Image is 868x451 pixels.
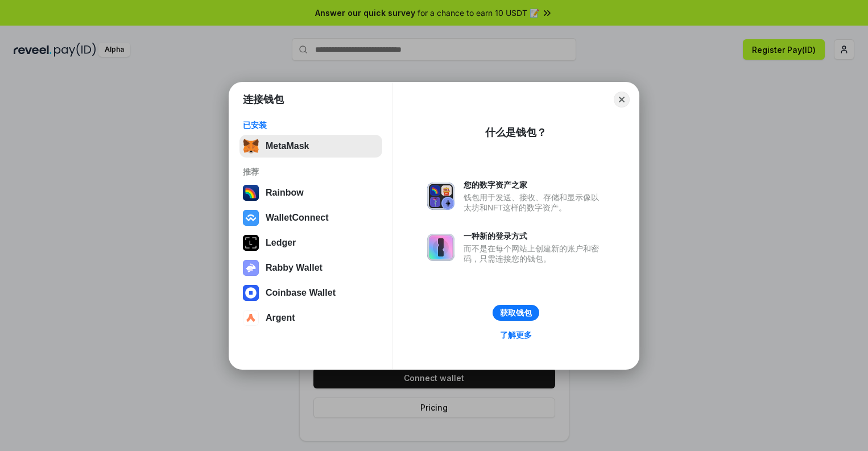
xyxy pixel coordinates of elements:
div: 已安装 [243,120,379,130]
div: 一种新的登录方式 [464,231,605,241]
div: Argent [266,313,295,323]
img: svg+xml,%3Csvg%20xmlns%3D%22http%3A%2F%2Fwww.w3.org%2F2000%2Fsvg%22%20fill%3D%22none%22%20viewBox... [427,234,454,261]
button: Ledger [239,231,382,254]
button: Argent [239,307,382,329]
div: Rabby Wallet [266,263,323,273]
img: svg+xml,%3Csvg%20width%3D%22120%22%20height%3D%22120%22%20viewBox%3D%220%200%20120%20120%22%20fil... [243,185,259,201]
div: 什么是钱包？ [485,126,547,139]
a: 了解更多 [493,328,539,342]
div: Ledger [266,238,296,248]
img: svg+xml,%3Csvg%20fill%3D%22none%22%20height%3D%2233%22%20viewBox%3D%220%200%2035%2033%22%20width%... [243,138,259,154]
h1: 连接钱包 [243,93,284,106]
div: 获取钱包 [500,308,532,318]
div: MetaMask [266,141,309,151]
button: Coinbase Wallet [239,282,382,304]
img: svg+xml,%3Csvg%20xmlns%3D%22http%3A%2F%2Fwww.w3.org%2F2000%2Fsvg%22%20fill%3D%22none%22%20viewBox... [243,260,259,276]
img: svg+xml,%3Csvg%20width%3D%2228%22%20height%3D%2228%22%20viewBox%3D%220%200%2028%2028%22%20fill%3D... [243,310,259,326]
button: 获取钱包 [493,305,539,321]
div: 了解更多 [500,330,532,340]
img: svg+xml,%3Csvg%20xmlns%3D%22http%3A%2F%2Fwww.w3.org%2F2000%2Fsvg%22%20fill%3D%22none%22%20viewBox... [427,183,454,210]
button: Rainbow [239,181,382,204]
img: svg+xml,%3Csvg%20width%3D%2228%22%20height%3D%2228%22%20viewBox%3D%220%200%2028%2028%22%20fill%3D... [243,210,259,226]
div: 钱包用于发送、接收、存储和显示像以太坊和NFT这样的数字资产。 [464,192,605,213]
div: Coinbase Wallet [266,288,336,298]
button: Rabby Wallet [239,256,382,279]
div: WalletConnect [266,213,329,223]
div: 而不是在每个网站上创建新的账户和密码，只需连接您的钱包。 [464,243,605,264]
button: MetaMask [239,135,382,158]
img: svg+xml,%3Csvg%20width%3D%2228%22%20height%3D%2228%22%20viewBox%3D%220%200%2028%2028%22%20fill%3D... [243,285,259,301]
img: svg+xml,%3Csvg%20xmlns%3D%22http%3A%2F%2Fwww.w3.org%2F2000%2Fsvg%22%20width%3D%2228%22%20height%3... [243,235,259,251]
div: 您的数字资产之家 [464,180,605,190]
button: Close [614,92,630,107]
div: 推荐 [243,167,379,177]
button: WalletConnect [239,206,382,229]
div: Rainbow [266,188,304,198]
